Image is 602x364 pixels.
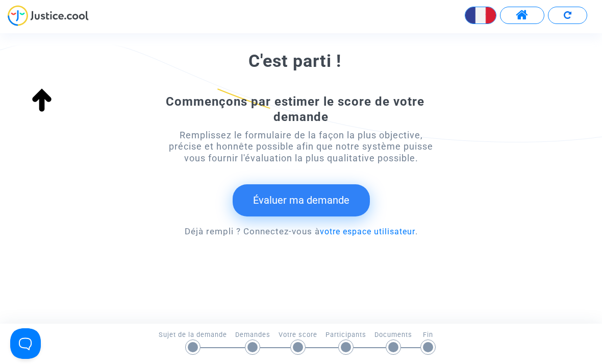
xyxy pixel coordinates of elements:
[8,5,89,26] img: jc-logo.svg
[465,7,496,24] button: Changer la langue
[10,328,41,359] iframe: Help Scout Beacon - Open
[564,11,571,19] img: Recommencer le formulaire
[500,7,544,24] button: Accéder à mon espace utilisateur
[166,53,437,68] div: C'est parti !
